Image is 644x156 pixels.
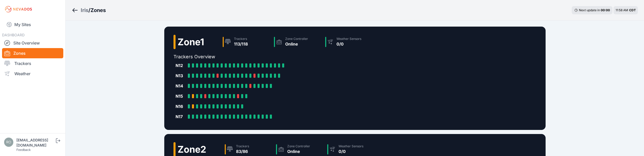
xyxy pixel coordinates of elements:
[88,7,90,14] span: /
[285,41,308,47] div: Online
[2,33,25,37] span: DASHBOARD
[579,8,600,12] span: Next update in
[2,48,63,58] a: Zones
[2,38,63,48] a: Site Overview
[81,7,88,14] a: Iris
[336,37,361,41] div: Weather Sensors
[336,41,361,47] div: 0/0
[178,37,204,47] h2: Zone 1
[176,114,186,120] div: N17
[339,148,363,154] div: 0/0
[176,73,186,79] div: N13
[4,5,33,13] img: Nevados
[173,53,374,60] h2: Trackers Overview
[339,144,363,148] div: Weather Sensors
[287,148,310,154] div: Online
[90,7,106,14] h3: Zones
[323,35,374,49] a: Weather Sensors0/0
[236,148,249,154] div: 83/86
[234,37,248,41] div: Trackers
[285,37,308,41] div: Zone Controller
[176,93,186,99] div: N15
[236,144,249,148] div: Trackers
[176,103,186,109] div: N16
[16,148,31,152] a: Feedback
[287,144,310,148] div: Zone Controller
[4,138,13,147] img: rono@prim.com
[221,35,272,49] a: Trackers113/118
[2,69,63,79] a: Weather
[616,8,628,12] span: 11:58 AM
[176,83,186,89] div: N14
[72,4,106,17] nav: Breadcrumb
[2,18,63,31] a: My Sites
[629,8,636,12] span: CDT
[16,138,55,148] div: [EMAIL_ADDRESS][DOMAIN_NAME]
[234,41,248,47] div: 113/118
[601,8,610,12] div: 00 : 00
[176,62,186,69] div: N12
[178,144,206,154] h2: Zone 2
[2,58,63,69] a: Trackers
